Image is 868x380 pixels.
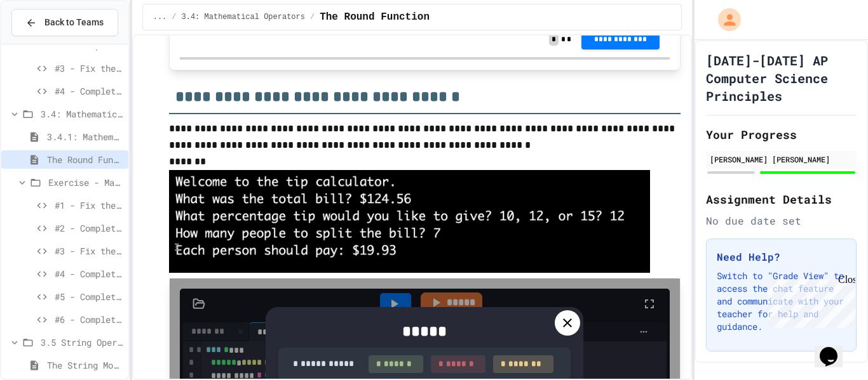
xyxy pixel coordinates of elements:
[55,244,123,258] span: #3 - Fix the Code (Medium)
[48,176,123,189] span: Exercise - Mathematical Operators
[182,12,305,22] span: 3.4: Mathematical Operators
[55,267,123,280] span: #4 - Complete the Code (Medium)
[55,199,123,212] span: #1 - Fix the Code (Easy)
[55,290,123,303] span: #5 - Complete the Code (Hard)
[717,270,846,333] p: Switch to "Grade View" to access the chat feature and communicate with your teacher for help and ...
[55,313,123,326] span: #6 - Complete the Code (Hard)
[706,190,857,208] h2: Assignment Details
[320,10,430,25] span: The Round Function
[717,249,846,265] h3: Need Help?
[153,12,167,22] span: ...
[706,213,857,228] div: No due date set
[710,154,853,165] div: [PERSON_NAME] [PERSON_NAME]
[55,221,123,235] span: #2 - Complete the Code (Easy)
[706,51,857,105] h1: [DATE]-[DATE] AP Computer Science Principles
[815,329,855,367] iframe: chat widget
[11,9,118,36] button: Back to Teams
[44,16,104,29] span: Back to Teams
[172,12,176,22] span: /
[41,336,123,349] span: 3.5 String Operators
[47,153,123,166] span: The Round Function
[5,5,88,81] div: Chat with us now!Close
[706,126,857,143] h2: Your Progress
[47,130,123,143] span: 3.4.1: Mathematical Operators
[310,12,315,22] span: /
[41,107,123,121] span: 3.4: Mathematical Operators
[55,84,123,98] span: #4 - Complete the Code (Medium)
[705,5,744,34] div: My Account
[55,62,123,75] span: #3 - Fix the Code (Medium)
[47,358,123,372] span: The String Module
[763,274,855,328] iframe: chat widget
